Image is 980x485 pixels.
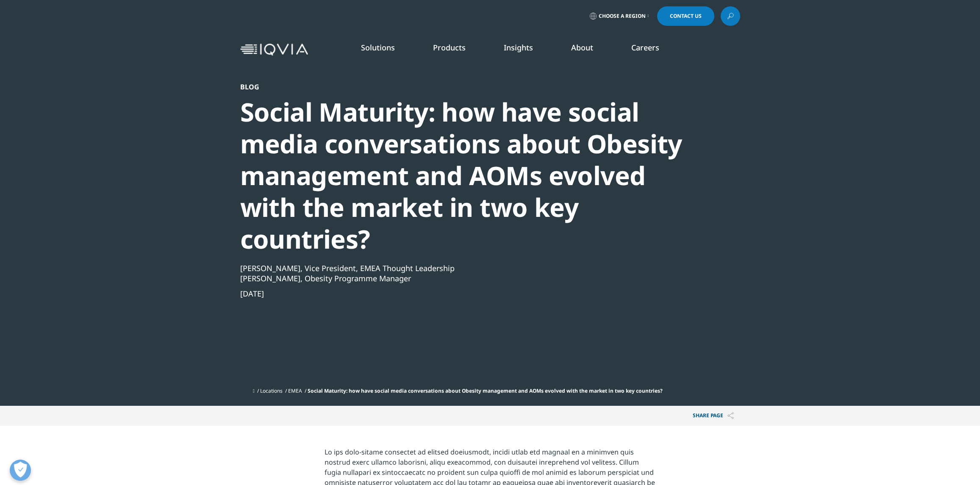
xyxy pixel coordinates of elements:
[311,30,740,69] nav: Primary
[288,387,302,394] a: EMEA
[240,96,694,255] div: Social Maturity: how have social media conversations about Obesity management and AOMs evolved wi...
[260,387,283,394] a: Locations
[240,83,694,91] div: Blog
[504,42,533,53] a: Insights
[727,412,734,419] img: Share PAGE
[686,406,740,426] button: Share PAGEShare PAGE
[240,273,694,283] div: [PERSON_NAME], Obesity Programme Manager
[240,263,694,273] div: [PERSON_NAME], Vice President, EMEA Thought Leadership
[361,42,395,53] a: Solutions
[571,42,593,53] a: About
[240,44,308,56] img: IQVIA Healthcare Information Technology and Pharma Clinical Research Company
[686,406,740,426] p: Share PAGE
[599,13,646,19] span: Choose a Region
[308,387,663,394] span: Social Maturity: how have social media conversations about Obesity management and AOMs evolved wi...
[670,14,702,19] span: Contact Us
[657,6,714,26] a: Contact Us
[631,42,659,53] a: Careers
[240,288,694,299] div: [DATE]
[10,460,31,481] button: Open Preferences
[433,42,466,53] a: Products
